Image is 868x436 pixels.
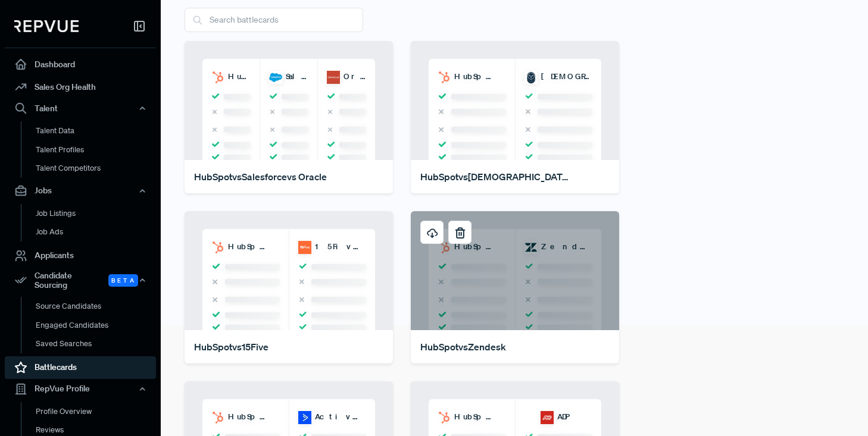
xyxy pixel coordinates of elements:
div: Candidate Sourcing [5,267,156,294]
a: HubSpotvs[DEMOGRAPHIC_DATA] [411,160,619,193]
input: Search battlecards [185,8,363,32]
a: Saved Searches [21,334,172,353]
a: Profile Overview [21,402,172,421]
a: HubSpotvsZendesk [411,330,619,363]
div: HubSpot vs [DEMOGRAPHIC_DATA] [420,170,569,183]
button: Candidate Sourcing Beta [5,267,156,294]
a: Source Candidates [21,297,172,316]
a: Engaged Candidates [21,316,172,335]
span: Beta [108,274,138,287]
a: Job Listings [21,204,172,223]
a: Job Ads [21,222,172,241]
a: Sales Org Health [5,76,156,98]
a: Battlecards [5,356,156,379]
a: HubSpotvsSalesforcevs Oracle [185,160,393,193]
button: Talent [5,98,156,118]
a: Talent Competitors [21,159,172,178]
a: HubSpotvs15Five [185,330,393,363]
div: HubSpot vs 15Five [194,340,268,353]
div: HubSpot vs Salesforce vs Oracle [194,170,327,183]
a: Dashboard [5,53,156,76]
div: HubSpot vs Zendesk [420,340,506,353]
img: RepVue [14,20,79,32]
button: RepVue Profile [5,379,156,399]
a: Talent Data [21,121,172,140]
a: Talent Profiles [21,140,172,159]
a: Applicants [5,244,156,267]
button: Jobs [5,181,156,201]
